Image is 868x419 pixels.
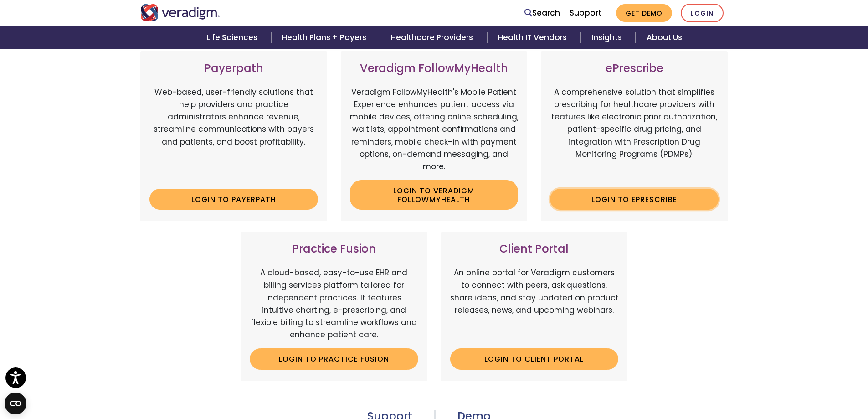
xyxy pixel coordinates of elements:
button: Open CMP widget [5,393,26,414]
a: Health IT Vendors [487,26,580,49]
a: Login to Practice Fusion [250,348,418,369]
p: Web-based, user-friendly solutions that help providers and practice administrators enhance revenu... [149,86,318,182]
a: Login to Payerpath [149,189,318,210]
a: Life Sciences [195,26,271,49]
h3: ePrescribe [550,62,719,75]
p: Veradigm FollowMyHealth's Mobile Patient Experience enhances patient access via mobile devices, o... [350,86,519,173]
a: Support [570,7,601,18]
h3: Client Portal [450,243,619,256]
a: Login to Client Portal [450,348,619,369]
a: Search [524,7,560,19]
p: A comprehensive solution that simplifies prescribing for healthcare providers with features like ... [550,86,719,182]
a: Login to ePrescribe [550,189,719,210]
a: Health Plans + Payers [271,26,380,49]
a: Login to Veradigm FollowMyHealth [350,180,519,210]
a: Healthcare Providers [380,26,487,49]
a: Get Demo [616,4,672,22]
p: A cloud-based, easy-to-use EHR and billing services platform tailored for independent practices. ... [250,267,418,341]
img: Veradigm logo [140,4,220,21]
a: About Us [636,26,693,49]
p: An online portal for Veradigm customers to connect with peers, ask questions, share ideas, and st... [450,267,619,341]
a: Insights [580,26,636,49]
a: Login [681,4,724,22]
h3: Practice Fusion [250,243,418,256]
h3: Payerpath [149,62,318,75]
h3: Veradigm FollowMyHealth [350,62,519,75]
